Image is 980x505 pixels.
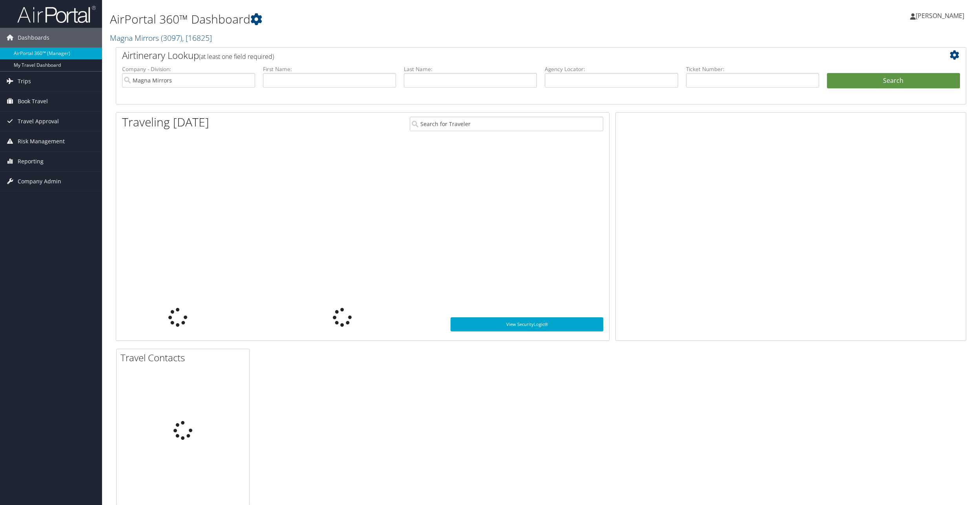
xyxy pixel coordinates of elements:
label: Last Name: [404,65,537,73]
h2: Airtinerary Lookup [122,49,889,62]
span: Company Admin [18,172,61,191]
span: Dashboards [18,28,49,48]
h1: AirPortal 360™ Dashboard [110,11,685,27]
span: Trips [18,71,31,91]
label: First Name: [263,65,396,73]
a: [PERSON_NAME] [910,4,972,27]
h2: Travel Contacts [120,351,249,364]
label: Agency Locator: [545,65,678,73]
button: Search [827,73,960,89]
span: Reporting [18,152,44,171]
img: airportal-logo.png [17,5,96,24]
a: View SecurityLogic® [451,317,603,331]
span: [PERSON_NAME] [916,11,964,20]
input: Search for Traveler [410,117,603,131]
span: Risk Management [18,132,65,151]
span: ( 3097 ) [161,33,182,43]
h1: Traveling [DATE] [122,114,209,130]
label: Company - Division: [122,65,255,73]
span: Book Travel [18,91,48,111]
a: Magna Mirrors [110,33,212,43]
label: Ticket Number: [686,65,819,73]
span: (at least one field required) [199,52,274,61]
span: Travel Approval [18,112,59,131]
span: , [ 16825 ] [182,33,212,43]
